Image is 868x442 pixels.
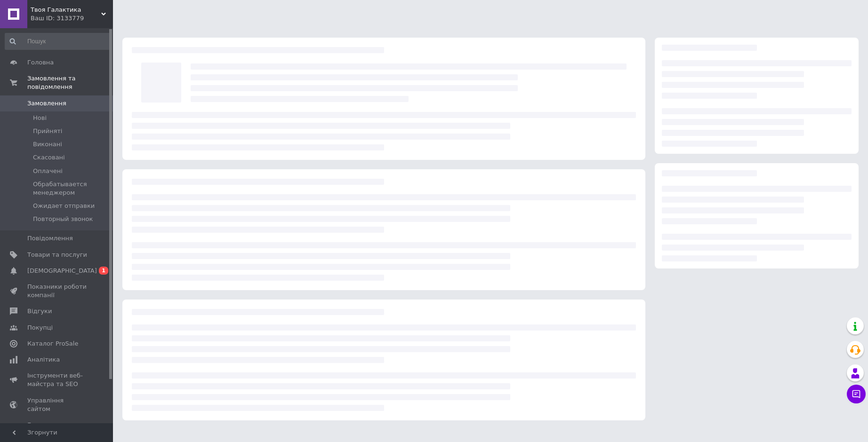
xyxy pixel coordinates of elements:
[847,385,866,403] button: Чат з покупцем
[27,99,66,108] span: Замовлення
[33,215,93,223] span: Повторный звонок
[27,283,87,300] span: Показники роботи компанії
[31,14,113,23] div: Ваш ID: 3133779
[33,167,63,175] span: Оплачені
[33,180,110,197] span: Обрабатывается менеджером
[33,114,47,122] span: Нові
[99,267,108,275] span: 1
[33,153,65,162] span: Скасовані
[33,127,62,135] span: Прийняті
[5,33,111,50] input: Пошук
[27,339,78,348] span: Каталог ProSale
[33,202,95,210] span: Ожидает отправки
[27,58,54,67] span: Головна
[33,140,62,149] span: Виконані
[27,234,73,243] span: Повідомлення
[27,267,97,275] span: [DEMOGRAPHIC_DATA]
[27,421,87,438] span: Гаманець компанії
[27,371,87,388] span: Інструменти веб-майстра та SEO
[27,396,87,413] span: Управління сайтом
[31,6,101,14] span: Твоя Галактика
[27,355,60,364] span: Аналітика
[27,74,113,91] span: Замовлення та повідомлення
[27,251,87,259] span: Товари та послуги
[27,324,53,332] span: Покупці
[27,307,52,316] span: Відгуки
